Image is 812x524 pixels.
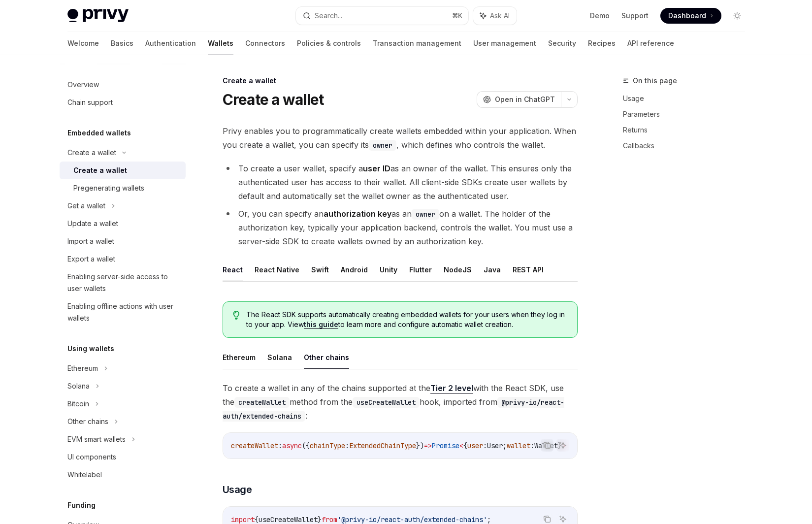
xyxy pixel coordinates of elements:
[67,271,180,295] div: Enabling server-side access to user wallets
[67,499,96,511] h5: Funding
[67,147,116,159] div: Create a wallet
[60,162,186,179] a: Create a wallet
[541,439,553,452] button: Copy the contents from the code block
[255,258,299,281] button: React Native
[337,515,487,524] span: '@privy-io/react-auth/extended-chains'
[60,179,186,197] a: Pregenerating wallets
[67,97,113,108] div: Chain support
[487,441,503,450] span: User
[345,441,349,450] span: :
[590,11,610,21] a: Demo
[302,441,310,450] span: ({
[231,515,255,524] span: import
[67,218,118,229] div: Update a wallet
[363,164,390,173] strong: user ID
[223,381,578,423] span: To create a wallet in any of the chains supported at the with the React SDK, use the method from ...
[373,32,461,55] a: Transaction management
[60,76,186,94] a: Overview
[412,209,439,220] code: owner
[490,11,510,21] span: Ask AI
[73,164,127,176] div: Create a wallet
[60,297,186,327] a: Enabling offline actions with user wallets
[282,441,302,450] span: async
[67,380,90,392] div: Solana
[304,346,349,369] button: Other chains
[353,397,420,408] code: useCreateWallet
[341,258,368,281] button: Android
[67,362,98,374] div: Ethereum
[660,8,721,24] a: Dashboard
[473,32,536,55] a: User management
[487,515,491,524] span: ;
[67,343,114,355] h5: Using wallets
[310,441,345,450] span: chainType
[67,416,108,427] div: Other chains
[145,32,196,55] a: Authentication
[60,448,186,466] a: UI components
[234,397,290,408] code: createWallet
[311,258,329,281] button: Swift
[304,320,338,329] a: this guide
[503,441,507,450] span: ;
[668,11,706,21] span: Dashboard
[432,441,459,450] span: Promise
[729,8,745,24] button: Toggle dark mode
[459,441,463,450] span: <
[430,383,473,393] a: Tier 2 level
[380,258,397,281] button: Unity
[111,32,133,55] a: Basics
[633,75,677,87] span: On this page
[60,250,186,268] a: Export a wallet
[623,138,753,154] a: Callbacks
[60,215,186,232] a: Update a wallet
[60,94,186,111] a: Chain support
[452,12,462,20] span: ⌘ K
[621,11,649,21] a: Support
[409,258,432,281] button: Flutter
[73,182,144,194] div: Pregenerating wallets
[627,32,674,55] a: API reference
[495,95,555,104] span: Open in ChatGPT
[67,451,116,463] div: UI components
[267,346,292,369] button: Solana
[67,32,99,55] a: Welcome
[67,9,129,23] img: light logo
[349,441,416,450] span: ExtendedChainType
[513,258,544,281] button: REST API
[484,258,501,281] button: Java
[483,441,487,450] span: :
[67,300,180,324] div: Enabling offline actions with user wallets
[245,32,285,55] a: Connectors
[324,209,391,219] strong: authorization key
[223,162,578,203] li: To create a user wallet, specify a as an owner of the wallet. This ensures only the authenticated...
[424,441,432,450] span: =>
[223,207,578,248] li: Or, you can specify an as an on a wallet. The holder of the authorization key, typically your app...
[416,441,424,450] span: })
[231,441,278,450] span: createWallet
[322,515,337,524] span: from
[315,10,342,22] div: Search...
[233,311,240,320] svg: Tip
[623,106,753,122] a: Parameters
[67,200,105,212] div: Get a wallet
[223,124,578,152] span: Privy enables you to programmatically create wallets embedded within your application. When you c...
[259,515,318,524] span: useCreateWallet
[223,76,578,86] div: Create a wallet
[296,7,468,25] button: Search...⌘K
[463,441,467,450] span: {
[255,515,259,524] span: {
[60,268,186,297] a: Enabling server-side access to user wallets
[67,79,99,91] div: Overview
[60,466,186,484] a: Whitelabel
[246,310,567,329] span: The React SDK supports automatically creating embedded wallets for your users when they log in to...
[67,398,89,410] div: Bitcoin
[223,91,324,108] h1: Create a wallet
[67,253,115,265] div: Export a wallet
[60,232,186,250] a: Import a wallet
[556,439,569,452] button: Ask AI
[223,483,252,496] span: Usage
[477,91,561,108] button: Open in ChatGPT
[67,433,126,445] div: EVM smart wallets
[473,7,517,25] button: Ask AI
[444,258,472,281] button: NodeJS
